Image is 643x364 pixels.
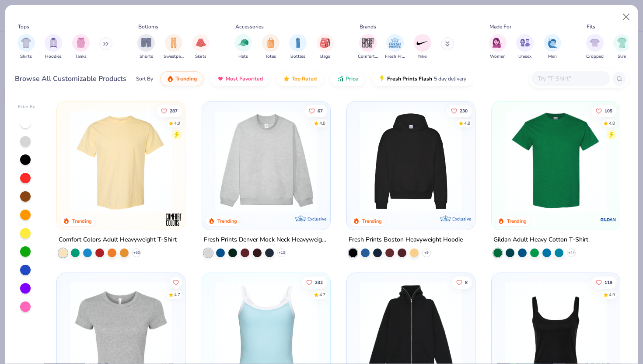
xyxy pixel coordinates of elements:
button: filter button [516,34,534,60]
span: Tanks [75,53,87,60]
button: filter button [358,34,378,60]
button: filter button [17,34,35,60]
button: Fresh Prints Flash5 day delivery [372,71,473,86]
span: 5 day delivery [434,74,466,84]
img: flash.gif [378,75,385,82]
img: 91acfc32-fd48-4d6b-bdad-a4c1a30ac3fc [356,110,466,212]
img: Shorts Image [141,38,151,48]
div: filter for Sweatpants [164,34,184,60]
div: 4.8 [319,120,325,126]
span: Comfort Colors [358,53,378,60]
img: 029b8af0-80e6-406f-9fdc-fdf898547912 [66,110,176,212]
div: filter for Skirts [192,34,210,60]
span: Shorts [140,53,153,60]
span: + 9 [424,250,429,255]
button: filter button [234,34,252,60]
button: Like [301,276,327,289]
button: Like [170,276,182,289]
span: Bottles [290,53,305,60]
div: Fresh Prints Boston Heavyweight Hoodie [349,234,463,245]
span: Women [490,53,506,60]
span: Cropped [586,53,604,60]
span: Unisex [518,53,531,60]
img: Skirts Image [196,38,206,48]
div: filter for Men [544,34,561,60]
span: Sweatpants [164,53,184,60]
span: Top Rated [292,75,317,82]
div: Bottoms [138,23,158,31]
span: 230 [460,108,468,113]
img: Gildan logo [600,211,617,228]
span: 67 [317,108,322,113]
div: filter for Comfort Colors [358,34,378,60]
div: 4.9 [609,292,615,298]
img: Unisex Image [520,38,530,48]
div: 4.7 [174,292,180,298]
span: Hats [238,53,248,60]
img: Fresh Prints Image [388,36,402,49]
span: Trending [175,75,197,82]
div: filter for Women [489,34,507,60]
img: Cropped Image [590,38,600,48]
img: Comfort Colors Image [361,36,374,49]
div: filter for Tanks [72,34,90,60]
div: Comfort Colors Adult Heavyweight T-Shirt [59,234,177,245]
img: Shirts Image [21,38,31,48]
span: + 10 [278,250,285,255]
img: Bags Image [320,38,330,48]
span: Shirts [20,53,32,60]
button: Like [447,105,472,117]
button: Like [591,105,617,117]
button: Top Rated [276,71,323,86]
div: Made For [489,23,511,31]
div: Accessories [235,23,264,31]
div: Fits [587,23,595,31]
div: filter for Cropped [586,34,604,60]
span: Hoodies [45,53,62,60]
button: filter button [317,34,334,60]
button: filter button [613,34,631,60]
span: Exclusive [308,216,326,222]
div: filter for Totes [262,34,280,60]
span: Totes [265,53,276,60]
button: Like [304,105,327,117]
span: + 44 [568,250,575,255]
button: Trending [160,71,203,86]
button: filter button [45,34,62,60]
button: Price [330,71,365,86]
div: Sort By [136,75,153,83]
button: Most Favorited [210,71,269,86]
span: 119 [605,280,612,285]
div: filter for Bags [317,34,334,60]
img: Men Image [548,38,557,48]
span: Bags [320,53,330,60]
span: Fresh Prints Flash [387,75,432,82]
div: filter for Bottles [289,34,307,60]
button: filter button [586,34,604,60]
img: Hoodies Image [49,38,58,48]
button: filter button [489,34,507,60]
img: trending.gif [167,75,174,82]
button: filter button [414,34,431,60]
span: Skirts [195,53,206,60]
div: Filter By [18,104,35,110]
input: Try "T-Shirt" [537,73,604,84]
span: + 60 [133,250,140,255]
div: filter for Unisex [516,34,534,60]
img: d4a37e75-5f2b-4aef-9a6e-23330c63bbc0 [466,110,577,212]
span: 105 [605,108,612,113]
img: db319196-8705-402d-8b46-62aaa07ed94f [500,110,611,212]
button: Close [618,9,635,25]
div: Gildan Adult Heavy Cotton T-Shirt [493,234,588,245]
button: filter button [164,34,184,60]
img: a90f7c54-8796-4cb2-9d6e-4e9644cfe0fe [321,110,432,212]
span: Nike [418,53,426,60]
div: filter for Shirts [17,34,35,60]
span: 287 [170,108,178,113]
span: Price [346,75,358,82]
button: filter button [72,34,90,60]
div: filter for Hats [234,34,252,60]
div: 4.8 [609,120,615,126]
span: 8 [465,280,468,285]
img: Hats Image [238,38,248,48]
